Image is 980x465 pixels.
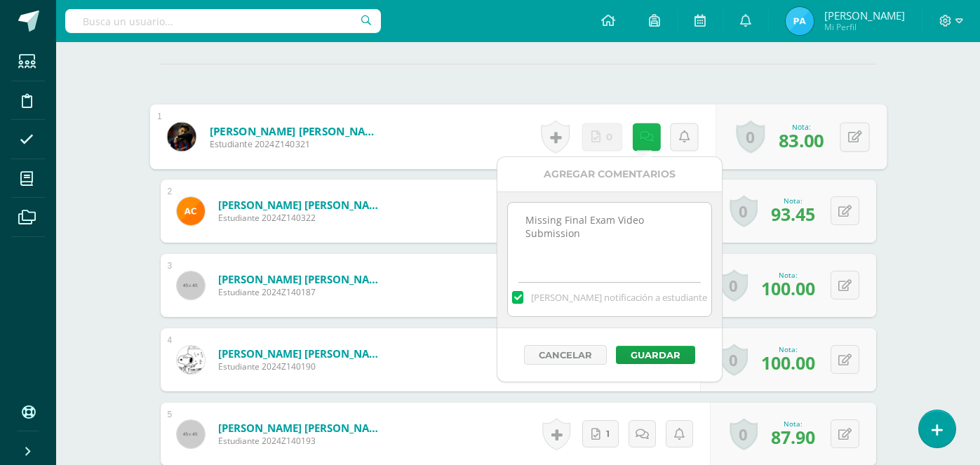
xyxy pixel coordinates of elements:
textarea: Missing Final Exam Video Submission [508,203,711,273]
span: [PERSON_NAME] [824,8,905,22]
input: Busca un usuario... [65,9,381,33]
span: 83.00 [779,128,824,152]
span: [PERSON_NAME] notificación a estudiante [531,291,707,304]
img: 0f995d38a2ac4800dac857d5b8ee16be.png [786,7,814,35]
span: Estudiante 2024Z140322 [218,212,387,224]
img: 2fe051a0aa0600d40a4c34f2cb07456b.png [177,346,205,374]
div: Nota: [779,121,824,131]
span: 1 [606,421,610,447]
div: Nota: [761,270,815,280]
a: [PERSON_NAME] [PERSON_NAME] [218,421,387,435]
button: Cancelar [524,345,607,365]
a: 0 [720,344,748,376]
span: 87.90 [771,425,815,449]
div: Agregar Comentarios [497,157,722,191]
a: [PERSON_NAME] [PERSON_NAME] [218,346,387,360]
a: [PERSON_NAME] [PERSON_NAME] [209,123,382,138]
a: [PERSON_NAME] [PERSON_NAME] [218,272,387,286]
a: 0 [730,195,758,227]
a: 0 [720,269,748,302]
div: Nota: [771,196,815,205]
span: 100.00 [761,276,815,300]
span: 100.00 [761,351,815,375]
span: Estudiante 2024Z140190 [218,360,387,372]
span: 0 [606,123,612,150]
a: 0 [730,418,758,450]
img: 45x45 [177,271,205,299]
a: [PERSON_NAME] [PERSON_NAME] [218,198,387,212]
span: Mi Perfil [824,21,905,33]
span: Estudiante 2024Z140321 [209,138,382,151]
a: 1 [582,420,619,447]
img: b61e84f0831146bb8e1351bb939bf5fa.png [177,197,205,225]
img: 45x45 [177,420,205,448]
span: 93.45 [771,202,815,226]
a: 0 [736,121,765,154]
div: Nota: [771,419,815,429]
span: Estudiante 2024Z140187 [218,286,387,298]
button: Guardar [616,346,695,364]
div: Nota: [761,344,815,354]
span: Estudiante 2024Z140193 [218,435,387,447]
img: a525f3d8d78af0b01a64a68be76906e5.png [167,122,196,151]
